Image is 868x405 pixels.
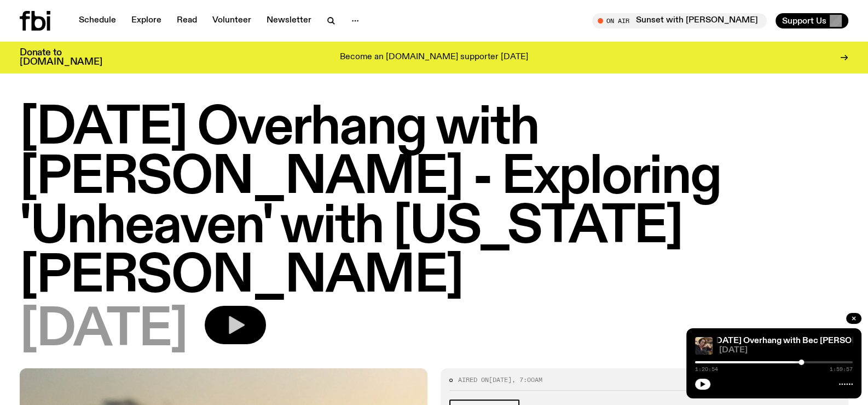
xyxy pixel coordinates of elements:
[340,53,528,62] p: Become an [DOMAIN_NAME] supporter [DATE]
[592,13,767,28] button: On AirSunset with [PERSON_NAME]
[695,367,718,372] span: 1:20:54
[72,13,123,28] a: Schedule
[458,375,489,384] span: Aired on
[20,306,187,355] span: [DATE]
[206,13,258,28] a: Volunteer
[830,367,853,372] span: 1:59:57
[170,13,204,28] a: Read
[604,16,761,25] span: Tune in live
[20,104,848,301] h1: [DATE] Overhang with [PERSON_NAME] - Exploring 'Unheaven' with [US_STATE][PERSON_NAME]
[20,48,102,67] h3: Donate to [DOMAIN_NAME]
[719,346,853,355] span: [DATE]
[782,16,826,26] span: Support Us
[125,13,168,28] a: Explore
[489,375,512,384] span: [DATE]
[776,13,848,28] button: Support Us
[512,375,542,384] span: , 7:00am
[260,13,318,28] a: Newsletter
